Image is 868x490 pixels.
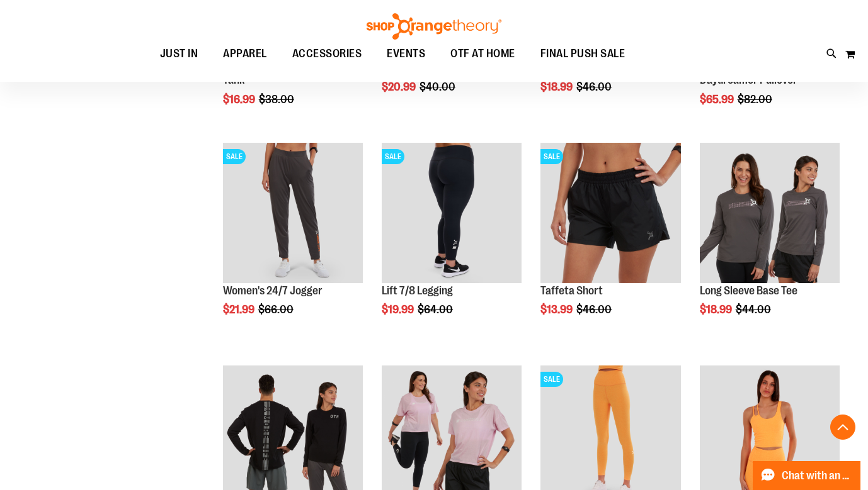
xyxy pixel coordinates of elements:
span: $21.99 [223,303,256,316]
a: FINAL PUSH SALE [528,40,638,69]
a: JUST IN [147,40,211,69]
a: Women's 24/7 Jogger [223,284,323,297]
span: $38.00 [259,93,296,106]
a: Main Image of Taffeta ShortSALE [540,143,680,284]
span: $65.99 [700,93,736,106]
a: Product image for 24/7 JoggerSALE [223,143,363,284]
img: Product image for 24/7 Jogger [223,143,363,282]
span: $19.99 [382,303,416,316]
div: product [534,136,687,348]
span: $64.00 [418,303,455,316]
a: ACCESSORIES [280,40,375,69]
span: SALE [540,372,563,387]
div: product [217,136,369,348]
div: product [694,136,846,348]
span: Chat with an Expert [782,470,853,482]
button: Chat with an Expert [753,461,861,490]
img: Shop Orangetheory [365,13,503,40]
span: APPAREL [223,40,267,68]
img: Product image for Long Sleeve Base Tee [700,143,840,282]
img: Main Image of Taffeta Short [540,143,680,282]
span: $18.99 [700,303,734,316]
span: $46.00 [576,81,614,93]
span: SALE [223,149,246,164]
span: SALE [382,149,404,164]
a: Taffeta Short [540,284,603,297]
button: Back To Top [830,415,855,440]
span: $82.00 [738,93,774,106]
a: APPAREL [210,40,280,68]
span: $20.99 [382,81,418,93]
img: 2024 October Lift 7/8 Legging [382,143,522,282]
span: EVENTS [387,40,425,68]
span: $16.99 [223,93,257,106]
span: $40.00 [420,81,457,93]
span: OTF AT HOME [450,40,515,68]
span: FINAL PUSH SALE [540,40,625,68]
span: JUST IN [160,40,198,68]
div: product [375,136,528,348]
span: $18.99 [540,81,574,93]
a: Lift 7/8 Legging [382,284,453,297]
a: Product image for Long Sleeve Base Tee [700,143,840,284]
span: $46.00 [576,303,614,316]
span: SALE [540,149,563,164]
a: Long Sleeve Base Tee [700,284,797,297]
span: ACCESSORIES [292,40,362,68]
a: 2024 October Lift 7/8 LeggingSALE [382,143,522,284]
span: $44.00 [736,303,773,316]
span: $66.00 [258,303,295,316]
span: $13.99 [540,303,574,316]
a: OTF AT HOME [438,40,528,69]
a: EVENTS [374,40,438,69]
